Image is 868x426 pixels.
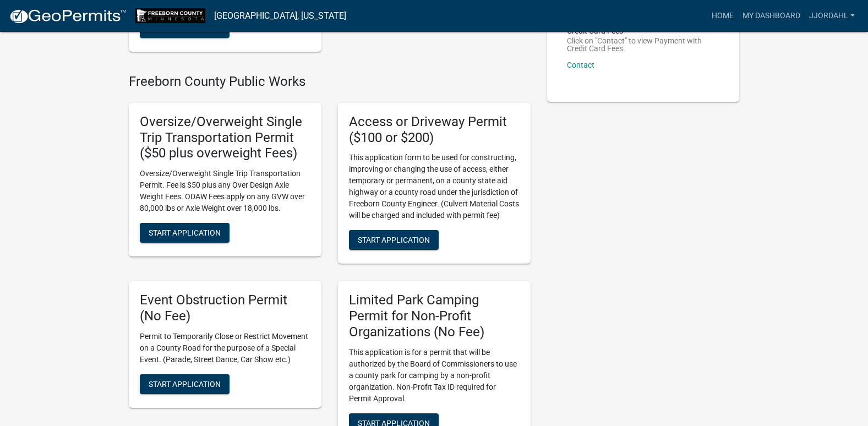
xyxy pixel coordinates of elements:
[135,8,205,23] img: Freeborn County, Minnesota
[567,61,594,69] a: Contact
[149,228,221,237] span: Start Application
[140,168,310,214] p: Oversize/Overweight Single Trip Transportation Permit. Fee is $50 plus any Over Design Axle Weigh...
[214,7,346,25] a: [GEOGRAPHIC_DATA], [US_STATE]
[349,152,520,221] p: This application form to be used for constructing, improving or changing the use of access, eithe...
[140,374,230,394] button: Start Application
[738,6,805,26] a: My Dashboard
[129,74,531,90] h4: Freeborn County Public Works
[149,24,221,32] span: Start Application
[349,347,520,405] p: This application is for a permit that will be authorized by the Board of Commissioners to use a c...
[358,236,430,244] span: Start Application
[805,6,859,26] a: jjordahl
[149,380,221,389] span: Start Application
[349,114,520,146] h5: Access or Driveway Permit ($100 or $200)
[140,331,310,365] p: Permit to Temporarily Close or Restrict Movement on a County Road for the purpose of a Special Ev...
[567,37,720,52] p: Click on "Contact" to view Payment with Credit Card Fees.
[140,223,230,243] button: Start Application
[567,27,720,35] p: Credit Card Fees
[349,230,439,250] button: Start Application
[140,114,310,161] h5: Oversize/Overweight Single Trip Transportation Permit ($50 plus overweight Fees)
[707,6,738,26] a: Home
[349,292,520,340] h5: Limited Park Camping Permit for Non-Profit Organizations (No Fee)
[140,292,310,324] h5: Event Obstruction Permit (No Fee)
